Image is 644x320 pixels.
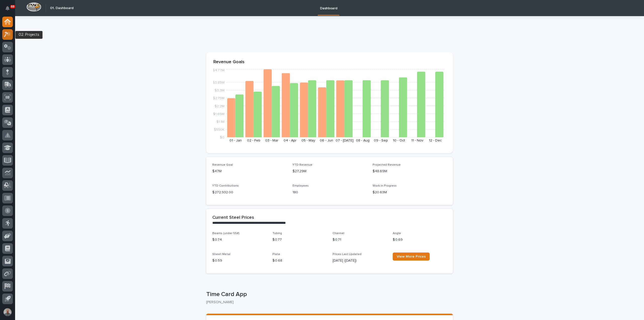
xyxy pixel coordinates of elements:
tspan: $3.85M [213,81,224,84]
p: $ 0.69 [393,237,447,242]
span: YTD Contributions [212,184,239,187]
button: users-avatar [2,307,13,317]
p: $47M [212,169,287,174]
tspan: $1.1M [216,120,224,123]
text: 11 - Nov [411,139,423,142]
span: View More Prices [397,255,426,258]
div: Notifications69 [6,6,13,14]
text: 06 - Jun [320,139,333,142]
span: Tubing [272,232,282,235]
h2: 01. Dashboard [50,6,73,10]
span: Projected Revenue [373,163,401,166]
img: Workspace Logo [26,2,41,12]
p: Revenue Goals [213,59,446,65]
text: 12 - Dec [429,139,442,142]
span: Employees [293,184,309,187]
p: 180 [293,190,367,195]
tspan: $0 [220,136,224,139]
p: $ 0.59 [212,258,266,263]
p: $48.69M [373,169,447,174]
p: $ 0.68 [272,258,327,263]
span: Prices Last Updated [333,253,361,256]
tspan: $550K [214,128,224,131]
p: [DATE] ([DATE]) [333,258,387,263]
tspan: $1.65M [213,112,224,116]
text: 04 - Apr [284,139,297,142]
span: Beams (under 55#) [212,232,239,235]
text: 10 - Oct [393,139,405,142]
span: Angle [393,232,401,235]
text: 02 - Feb [247,139,260,142]
text: 05 - May [301,139,315,142]
tspan: $4.77M [213,68,224,72]
span: Work in Progress [373,184,397,187]
button: Notifications [2,3,13,14]
tspan: $3.3M [215,89,224,92]
text: 08 - Aug [356,139,370,142]
p: $ 0.74 [212,237,266,242]
text: 03 - Mar [265,139,278,142]
p: $27.29M [293,169,367,174]
h2: Current Steel Prices [212,215,254,221]
span: YTD Revenue [293,163,312,166]
p: [PERSON_NAME] [206,300,449,304]
p: $ 0.71 [333,237,387,242]
span: Channel [333,232,344,235]
text: 07 - [DATE] [336,139,353,142]
p: $ 272,932.00 [212,190,287,195]
p: $20.63M [373,190,447,195]
p: Time Card App [206,291,451,298]
span: Sheet Metal [212,253,230,256]
text: 09 - Sep [374,139,388,142]
span: Plate [272,253,280,256]
text: 01 - Jan [229,139,242,142]
a: View More Prices [393,253,430,261]
span: Revenue Goal [212,163,233,166]
p: $ 0.77 [272,237,327,242]
tspan: $2.75M [213,96,224,100]
tspan: $2.2M [215,104,224,108]
p: 69 [11,5,14,8]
